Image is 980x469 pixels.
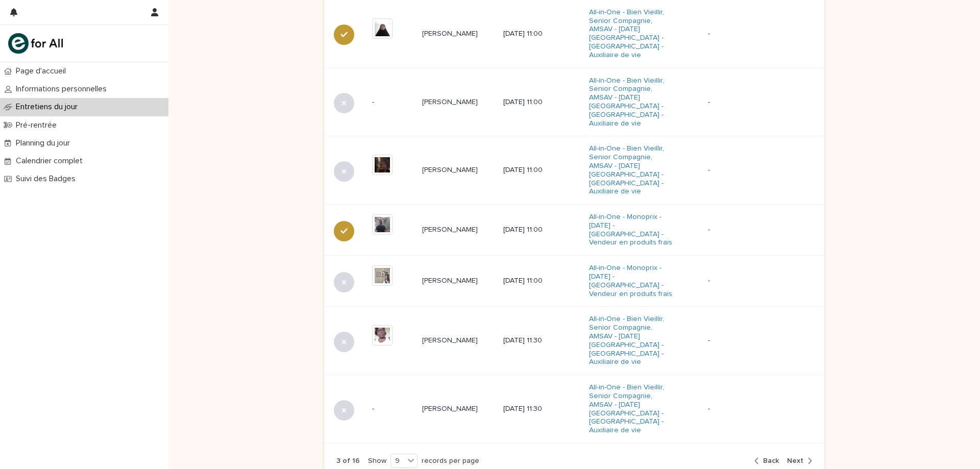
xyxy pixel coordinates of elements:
[368,457,386,465] p: Show
[12,156,91,166] p: Calendrier complet
[708,166,793,175] p: -
[503,166,581,175] p: [DATE] 11:00
[589,315,674,366] a: All-in-One - Bien Vieillir, Senior Compagnie, AMSAV - [DATE][GEOGRAPHIC_DATA] - [GEOGRAPHIC_DATA]...
[708,226,793,234] p: -
[372,98,414,107] p: -
[763,457,779,464] span: Back
[422,403,480,413] p: [PERSON_NAME]
[324,205,824,256] tr: [PERSON_NAME][PERSON_NAME] [DATE] 11:00All-in-One - Monoprix - [DATE] - [GEOGRAPHIC_DATA] - Vende...
[12,66,74,76] p: Page d'accueil
[422,275,480,285] p: [PERSON_NAME]
[708,277,793,285] p: -
[324,307,824,375] tr: [PERSON_NAME][PERSON_NAME] [DATE] 11:30All-in-One - Bien Vieillir, Senior Compagnie, AMSAV - [DAT...
[422,164,480,175] p: [PERSON_NAME]
[324,256,824,307] tr: [PERSON_NAME][PERSON_NAME] [DATE] 11:00All-in-One - Monoprix - [DATE] - [GEOGRAPHIC_DATA] - Vende...
[391,456,404,466] div: 9
[422,28,480,38] p: [PERSON_NAME]
[589,383,674,435] a: All-in-One - Bien Vieillir, Senior Compagnie, AMSAV - [DATE][GEOGRAPHIC_DATA] - [GEOGRAPHIC_DATA]...
[8,33,63,54] img: mHINNnv7SNCQZijbaqql
[589,264,674,298] a: All-in-One - Monoprix - [DATE] - [GEOGRAPHIC_DATA] - Vendeur en produits frais
[12,102,86,112] p: Entretiens du jour
[372,405,414,413] p: -
[589,8,674,60] a: All-in-One - Bien Vieillir, Senior Compagnie, AMSAV - [DATE][GEOGRAPHIC_DATA] - [GEOGRAPHIC_DATA]...
[708,336,793,345] p: -
[754,456,783,465] button: Back
[708,30,793,38] p: -
[12,84,115,94] p: Informations personnelles
[422,96,480,107] p: [PERSON_NAME]
[589,77,674,128] a: All-in-One - Bien Vieillir, Senior Compagnie, AMSAV - [DATE][GEOGRAPHIC_DATA] - [GEOGRAPHIC_DATA]...
[783,456,812,465] button: Next
[422,457,479,465] p: records per page
[787,457,803,464] span: Next
[324,68,824,136] tr: -[PERSON_NAME][PERSON_NAME] [DATE] 11:00All-in-One - Bien Vieillir, Senior Compagnie, AMSAV - [DA...
[503,336,581,345] p: [DATE] 11:30
[324,136,824,205] tr: [PERSON_NAME][PERSON_NAME] [DATE] 11:00All-in-One - Bien Vieillir, Senior Compagnie, AMSAV - [DAT...
[422,334,480,345] p: [PERSON_NAME]
[503,30,581,38] p: [DATE] 11:00
[708,405,793,413] p: -
[503,277,581,285] p: [DATE] 11:00
[12,138,78,148] p: Planning du jour
[324,375,824,443] tr: -[PERSON_NAME][PERSON_NAME] [DATE] 11:30All-in-One - Bien Vieillir, Senior Compagnie, AMSAV - [DA...
[503,405,581,413] p: [DATE] 11:30
[336,457,360,465] p: 3 of 16
[12,174,84,184] p: Suivi des Badges
[422,224,480,234] p: Shojai MOHAMMAD NASER
[589,213,674,247] a: All-in-One - Monoprix - [DATE] - [GEOGRAPHIC_DATA] - Vendeur en produits frais
[708,98,793,107] p: -
[12,120,65,130] p: Pré-rentrée
[503,98,581,107] p: [DATE] 11:00
[589,144,674,196] a: All-in-One - Bien Vieillir, Senior Compagnie, AMSAV - [DATE][GEOGRAPHIC_DATA] - [GEOGRAPHIC_DATA]...
[503,226,581,234] p: [DATE] 11:00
